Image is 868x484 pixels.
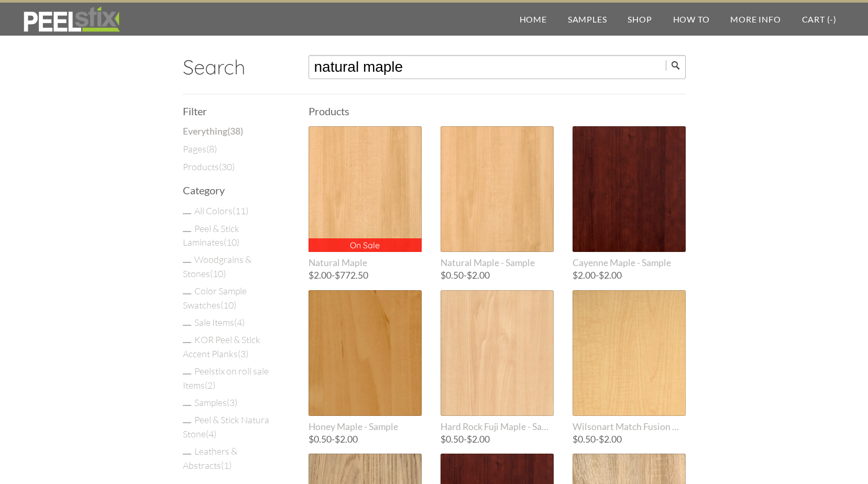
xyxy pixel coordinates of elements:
[221,299,236,311] span: ( )
[183,254,251,279] a: Woodgrains & Stones
[183,342,191,343] input: KOR Peel & Stick Accent Planks(3)
[219,161,235,172] span: ( )
[183,231,191,232] input: Peel & Stick Laminates(10)
[441,270,464,281] span: $0.50
[222,161,232,172] span: 30
[226,236,237,248] span: 10
[599,270,622,281] span: $2.00
[183,365,269,390] a: Peelstix on roll sale Items
[223,299,234,311] span: 10
[183,445,237,470] a: Leathers & Abstracts
[573,126,686,268] a: Cayenne Maple - Sample
[792,3,847,36] a: Cart (-)
[309,270,332,281] span: $2.00
[183,142,217,156] a: Pages(8)
[183,373,191,375] input: Peelstix on roll sale Items(2)
[183,405,191,406] input: Samples(3)
[229,397,235,408] span: 3
[209,143,214,155] span: 8
[21,6,122,32] img: REFACE SUPPLIES
[441,290,554,432] a: Hard Rock Fuji Maple - Sample
[309,290,422,432] a: Honey Maple - Sample
[309,434,332,445] span: $0.50
[617,3,662,36] a: Shop
[309,257,422,268] span: Natural Maple
[183,422,191,423] input: Peel & Stick Natura Stone(4)
[237,316,242,328] span: 4
[573,434,596,445] span: $0.50
[206,428,216,439] span: ( )
[221,459,232,471] span: ( )
[830,14,833,24] span: -
[207,379,213,391] span: 2
[183,454,191,455] input: Leathers & Abstracts(1)
[573,290,686,432] a: Wilsonart Match Fusion Maple - Sample
[205,379,215,391] span: ( )
[183,325,191,326] input: Sale Items(4)
[227,397,237,408] span: ( )
[210,268,226,279] span: ( )
[183,185,283,195] h3: Category
[183,125,243,138] a: Everything(38)
[309,238,422,252] p: On Sale
[206,143,217,155] span: ( )
[230,126,240,137] span: 38
[183,262,191,263] input: Woodgrains & Stones(10)
[183,293,191,294] input: Color Sample Swatches(10)
[183,414,269,439] a: Peel & Stick Natura Stone
[666,60,686,71] input: Submit
[441,271,554,280] span: -
[224,459,229,471] span: 1
[441,126,554,268] a: Natural Maple - Sample
[194,397,237,408] a: Samples
[183,160,235,173] a: Products(30)
[227,126,243,137] span: ( )
[309,271,422,280] span: -
[234,316,245,328] span: ( )
[663,3,720,36] a: How To
[238,348,248,359] span: ( )
[194,205,248,216] a: All Colors
[467,270,490,281] span: $2.00
[183,223,239,248] a: Peel & Stick Laminates
[208,428,214,439] span: 4
[573,271,686,280] span: -
[573,270,596,281] span: $2.00
[509,3,557,36] a: Home
[240,348,246,359] span: 3
[573,421,686,432] span: Wilsonart Match Fusion Maple - Sample
[224,236,239,248] span: ( )
[309,126,422,268] a: On Sale Natural Maple
[183,285,247,310] a: Color Sample Swatches
[235,205,246,216] span: 11
[599,434,622,445] span: $2.00
[441,257,554,268] span: Natural Maple - Sample
[309,435,422,444] span: -
[183,106,283,116] h3: Filter
[183,55,283,79] h2: Search
[335,434,358,445] span: $2.00
[233,205,248,216] span: ( )
[720,3,791,36] a: More Info
[441,434,464,445] span: $0.50
[573,435,686,444] span: -
[309,106,686,116] h3: Products
[335,270,368,281] span: $772.50
[183,213,191,214] input: All Colors(11)
[441,435,554,444] span: -
[309,421,422,432] span: Honey Maple - Sample
[213,268,223,279] span: 10
[183,334,260,359] a: KOR Peel & Stick Accent Planks
[557,3,618,36] a: Samples
[467,434,490,445] span: $2.00
[441,421,554,432] span: Hard Rock Fuji Maple - Sample
[194,316,245,328] a: Sale Items
[573,257,686,268] span: Cayenne Maple - Sample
